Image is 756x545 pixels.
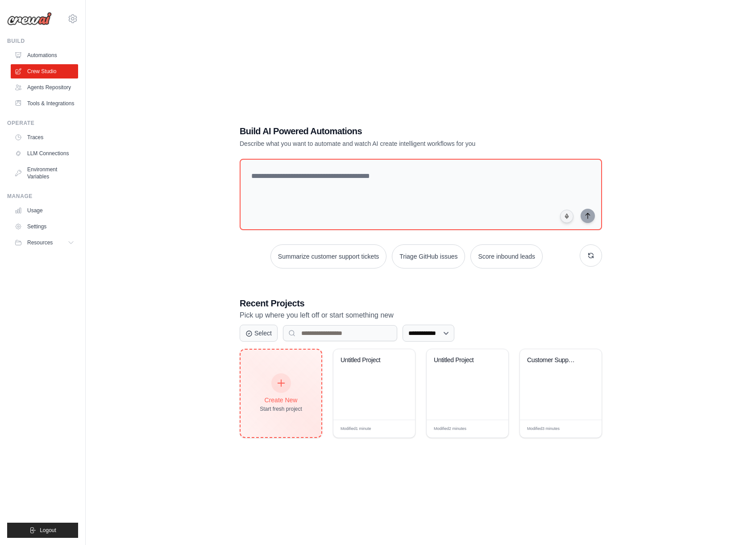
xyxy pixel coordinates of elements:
h1: Build AI Powered Automations [240,125,540,137]
a: Crew Studio [11,64,78,78]
button: Select [240,325,278,342]
div: Operate [7,120,78,127]
button: Click to speak your automation idea [560,210,573,223]
a: Traces [11,130,78,145]
button: Triage GitHub issues [392,244,465,268]
button: Summarize customer support tickets [270,244,386,268]
a: Automations [11,48,78,62]
a: Settings [11,219,78,234]
p: Pick up where you left off or start something new [240,310,602,321]
a: Usage [11,203,78,218]
a: LLM Connections [11,146,78,161]
div: Customer Support Ticket Automation [527,356,581,364]
button: Get new suggestions [580,244,602,267]
span: Logout [40,527,56,534]
span: Resources [27,239,53,246]
span: Edit [394,425,402,432]
a: Environment Variables [11,162,78,184]
a: Agents Repository [11,80,78,95]
div: Untitled Project [434,356,488,364]
span: Edit [487,425,495,432]
div: Create New [260,396,302,405]
button: Logout [7,523,78,538]
div: Untitled Project [341,356,395,364]
h3: Recent Projects [240,297,602,310]
button: Score inbound leads [470,244,543,268]
span: Modified 2 minutes [434,426,466,432]
div: Build [7,37,78,45]
a: Tools & Integrations [11,96,78,111]
span: Modified 3 minutes [527,426,560,432]
button: Resources [11,235,78,250]
p: Describe what you want to automate and watch AI create intelligent workflows for you [240,139,540,148]
div: Start fresh project [260,405,302,413]
div: Manage [7,193,78,200]
img: Logo [7,12,52,25]
span: Modified 1 minute [341,426,371,432]
span: Edit [581,425,588,432]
